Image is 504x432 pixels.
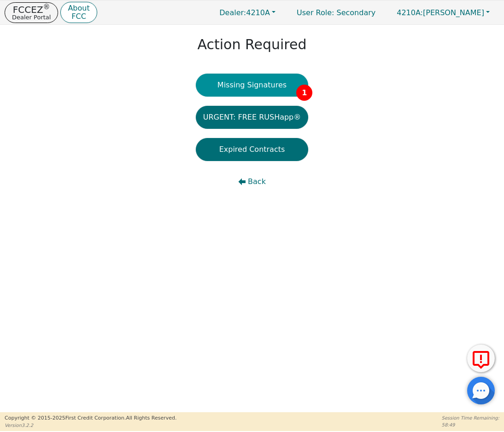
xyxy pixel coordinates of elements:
[467,345,495,372] button: Report Error to FCC
[5,415,176,422] p: Copyright © 2015- 2025 First Credit Corporation.
[387,6,499,20] button: 4210A:[PERSON_NAME]
[397,8,484,17] span: [PERSON_NAME]
[210,6,285,20] button: Dealer:4210A
[196,106,309,129] button: URGENT: FREE RUSHapp®
[68,13,89,20] p: FCC
[197,36,306,53] h1: Action Required
[5,2,58,23] button: FCCEZ®Dealer Portal
[196,138,309,161] button: Expired Contracts
[219,8,270,17] span: 4210A
[12,5,51,14] p: FCCEZ
[60,2,97,23] button: AboutFCC
[297,8,334,17] span: User Role :
[442,415,499,421] p: Session Time Remaining:
[296,85,312,101] span: 1
[12,14,51,20] p: Dealer Portal
[196,74,309,97] button: Missing Signatures1
[287,4,385,22] a: User Role: Secondary
[219,8,246,17] span: Dealer:
[248,176,266,187] span: Back
[68,5,89,12] p: About
[287,4,385,22] p: Secondary
[397,8,423,17] span: 4210A:
[126,415,176,421] span: All Rights Reserved.
[196,170,309,193] button: Back
[5,422,176,429] p: Version 3.2.2
[43,3,50,11] sup: ®
[442,421,499,428] p: 58:49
